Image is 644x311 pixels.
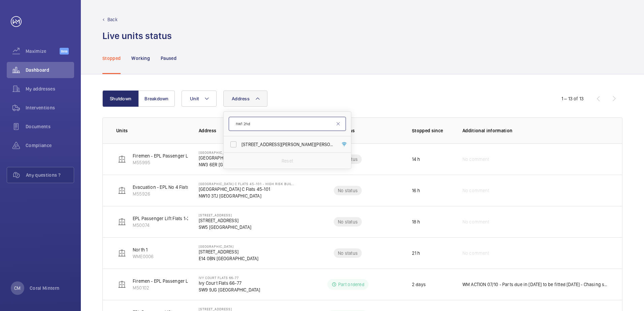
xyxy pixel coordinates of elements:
[190,96,199,101] span: Unit
[338,250,358,256] p: No status
[102,30,172,42] h1: Live units status
[133,152,193,159] p: Firemen - EPL Passenger Lift
[26,172,74,178] span: Any questions ?
[199,154,261,161] p: [GEOGRAPHIC_DATA]
[161,55,176,62] p: Paused
[199,213,251,217] p: [STREET_ADDRESS]
[107,16,118,23] p: Back
[116,127,188,134] p: Units
[462,218,489,225] span: No comment
[223,91,267,107] button: Address
[14,285,21,291] p: CM
[412,250,420,256] p: 21 h
[102,55,121,62] p: Stopped
[462,250,489,256] span: No comment
[462,281,609,288] p: WM ACTION 07/10 - Parts due in [DATE] to be fitted [DATE] - Chasing suppliers for their availabil...
[199,280,260,286] p: Ivy Court Flats 66-77
[199,286,260,293] p: SW9 9JG [GEOGRAPHIC_DATA]
[199,182,294,186] p: [GEOGRAPHIC_DATA] C Flats 45-101 - High Risk Building
[26,142,74,149] span: Compliance
[412,156,420,163] p: 14 h
[199,150,261,154] p: [GEOGRAPHIC_DATA]
[232,96,250,101] span: Address
[199,217,251,224] p: [STREET_ADDRESS]
[199,248,259,255] p: [STREET_ADDRESS]
[199,161,261,168] p: NW3 6ER [GEOGRAPHIC_DATA]
[412,187,420,194] p: 16 h
[412,281,426,288] p: 2 days
[118,186,126,195] img: elevator.svg
[462,156,489,163] span: No comment
[199,307,261,311] p: [STREET_ADDRESS]
[118,280,126,288] img: elevator.svg
[338,187,358,194] p: No status
[199,193,294,199] p: NW10 3TJ [GEOGRAPHIC_DATA]
[26,104,74,111] span: Interventions
[199,127,294,134] p: Address
[133,253,154,260] p: WME0006
[26,85,74,92] span: My addresses
[561,95,584,102] div: 1 – 13 of 13
[26,67,74,73] span: Dashboard
[412,218,420,225] p: 18 h
[133,159,193,166] p: M55995
[241,141,334,148] span: [STREET_ADDRESS][PERSON_NAME][PERSON_NAME]
[282,158,293,164] p: Reset
[118,218,126,226] img: elevator.svg
[26,48,60,55] span: Maximize
[199,224,251,231] p: SW5 [GEOGRAPHIC_DATA]
[118,249,126,257] img: elevator.svg
[229,117,346,131] input: Search by address
[182,91,217,107] button: Unit
[60,48,69,55] span: Beta
[26,123,74,130] span: Documents
[338,218,358,225] p: No status
[133,184,212,191] p: Evacuation - EPL No 4 Flats 45-101 R/h
[338,281,364,288] p: Part ordered
[133,215,192,222] p: EPL Passenger Lift Flats 1-24
[462,127,609,134] p: Additional information
[462,187,489,194] span: No comment
[199,255,259,262] p: E14 0BN [GEOGRAPHIC_DATA]
[133,222,192,229] p: M50074
[118,155,126,163] img: elevator.svg
[133,246,154,253] p: North 1
[412,127,452,134] p: Stopped since
[133,278,217,284] p: Firemen - EPL Passenger Lift Flats 66-77
[199,244,259,248] p: [GEOGRAPHIC_DATA]
[131,55,150,62] p: Working
[133,191,212,197] p: M55926
[102,91,139,107] button: Shutdown
[138,91,175,107] button: Breakdown
[133,284,217,291] p: M50102
[30,285,60,291] p: Coral Mintern
[199,276,260,280] p: Ivy Court Flats 66-77
[199,186,294,193] p: [GEOGRAPHIC_DATA] C Flats 45-101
